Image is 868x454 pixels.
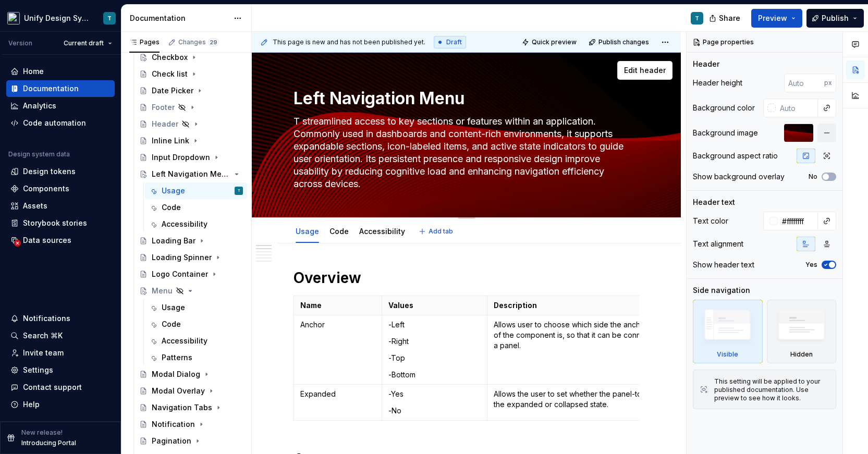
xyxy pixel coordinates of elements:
div: Pages [129,38,160,46]
div: Header [693,59,719,69]
p: New release! [21,428,63,437]
a: Assets [6,198,115,214]
div: This setting will be applied to your published documentation. Use preview to see how it looks. [714,377,829,402]
a: Invite team [6,345,115,361]
div: Accessibility [162,336,207,346]
a: Usage [296,227,319,236]
span: Quick preview [532,38,577,46]
label: Yes [805,261,817,269]
input: Auto [778,212,818,230]
div: Code automation [23,118,86,128]
span: Draft [446,38,462,46]
div: Navigation Tabs [152,402,212,413]
div: Left Navigation Menu [152,169,230,179]
div: Usage [162,302,185,313]
div: Documentation [23,83,79,94]
p: px [824,79,832,87]
a: Analytics [6,97,115,114]
button: Publish changes [585,35,654,50]
a: Patterns [145,349,247,366]
p: Expanded [300,389,375,399]
a: Code [329,227,349,236]
a: Loading Bar [135,232,247,249]
div: Background image [693,128,758,138]
div: Data sources [23,235,71,246]
div: Search ⌘K [23,330,63,341]
a: Menu [135,283,247,299]
p: -Left [388,320,481,330]
button: Preview [751,9,802,28]
div: Side navigation [693,285,750,296]
input: Auto [776,99,818,117]
div: Code [162,319,181,329]
div: Settings [23,365,53,375]
a: Checkbox [135,49,247,66]
button: Search ⌘K [6,327,115,344]
div: Header height [693,78,742,88]
textarea: A component anchored to the left side of a layout, offering streamlined access to key sections or... [291,113,637,192]
button: Notifications [6,310,115,327]
div: T [238,186,240,196]
div: Visible [717,350,738,359]
div: Contact support [23,382,82,392]
a: Accessibility [359,227,405,236]
span: This page is new and has not been published yet. [273,38,425,46]
button: Share [704,9,747,28]
p: -Right [388,336,481,347]
div: Hidden [767,300,837,363]
div: Inline Link [152,136,189,146]
div: Logo Container [152,269,208,279]
div: Hidden [790,350,813,359]
span: Publish changes [598,38,649,46]
div: Text alignment [693,239,743,249]
p: -Yes [388,389,481,399]
div: Header text [693,197,735,207]
div: Date Picker [152,85,193,96]
p: -Bottom [388,370,481,380]
textarea: Left Navigation Menu [291,86,637,111]
a: Modal Dialog [135,366,247,383]
a: Documentation [6,80,115,97]
div: Patterns [162,352,192,363]
button: Contact support [6,379,115,396]
a: Input Dropdown [135,149,247,166]
a: Storybook stories [6,215,115,231]
div: Notification [152,419,195,430]
div: T [107,14,112,22]
div: Loading Spinner [152,252,212,263]
button: Edit header [617,61,673,80]
a: Data sources [6,232,115,249]
a: Accessibility [145,333,247,349]
span: Edit header [624,65,666,76]
a: Logo Container [135,266,247,283]
div: Storybook stories [23,218,87,228]
div: Background aspect ratio [693,151,778,161]
div: Code [162,202,181,213]
a: Settings [6,362,115,378]
a: Navigation Tabs [135,399,247,416]
button: Unify Design SystemT [2,7,119,29]
div: Show header text [693,260,754,270]
a: Footer [135,99,247,116]
div: Home [23,66,44,77]
button: Add tab [415,224,458,239]
h1: Overview [294,268,639,287]
a: Inline Link [135,132,247,149]
div: Design system data [8,150,70,158]
label: No [809,173,817,181]
p: Allows user to choose which side the anchor point of the component is, so that it can be connecte... [494,320,678,351]
a: Design tokens [6,163,115,180]
button: Help [6,396,115,413]
div: Footer [152,102,175,113]
span: Publish [822,13,849,23]
a: Accessibility [145,216,247,232]
div: Menu [152,286,173,296]
div: Usage [291,220,323,242]
a: Left Navigation Menu [135,166,247,182]
span: Add tab [429,227,453,236]
p: Introducing Portal [21,439,76,447]
a: Code automation [6,115,115,131]
a: Pagination [135,433,247,449]
a: Header [135,116,247,132]
p: Allows the user to set whether the panel-toggle is in the expanded or collapsed state. [494,389,678,410]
